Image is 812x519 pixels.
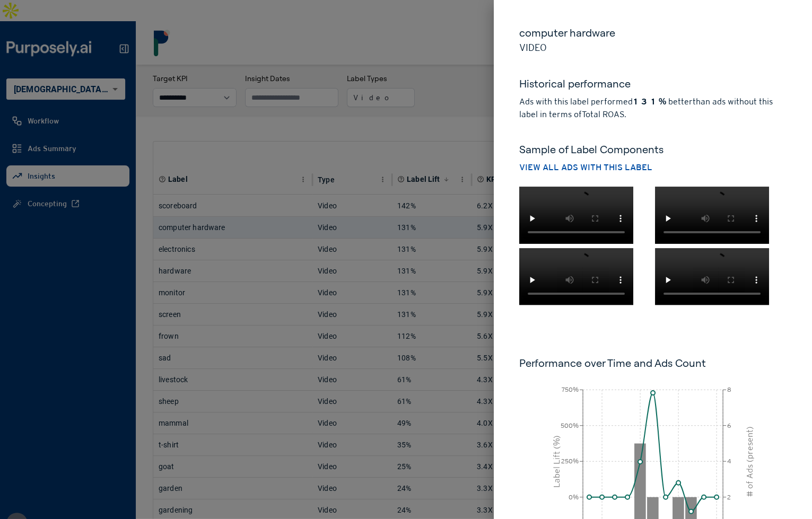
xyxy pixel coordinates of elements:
[727,458,731,465] tspan: 4
[519,25,787,40] h5: computer hardware
[727,494,731,501] tspan: 2
[727,386,731,393] tspan: 8
[561,422,579,429] tspan: 500%
[519,76,787,95] h5: Historical performance
[561,458,579,465] tspan: 250%
[727,422,731,429] tspan: 6
[519,356,787,371] h6: Performance over Time and Ads Count
[519,142,787,157] h5: Sample of Label Components
[519,161,652,174] button: View all ads with this label
[552,435,562,488] tspan: Label Lift (%)
[519,95,787,121] p: Ads with this label performed better than ads without this label in terms of Total ROAS .
[745,426,755,497] tspan: # of Ads (present)
[519,40,787,55] p: Video
[569,494,579,501] tspan: 0%
[633,96,666,107] strong: 131%
[562,386,579,393] tspan: 750%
